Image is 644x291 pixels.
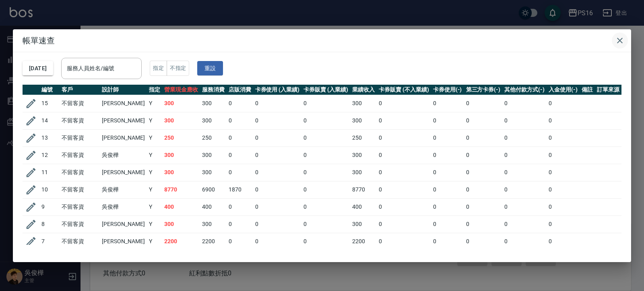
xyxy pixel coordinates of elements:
[162,164,200,181] td: 300
[377,216,431,233] td: 0
[502,95,547,112] td: 0
[547,164,580,181] td: 0
[464,85,503,95] th: 第三方卡券(-)
[502,233,547,250] td: 0
[464,198,503,216] td: 0
[431,181,464,198] td: 0
[147,216,162,233] td: Y
[162,216,200,233] td: 300
[60,181,100,198] td: 不留客資
[39,85,60,95] th: 編號
[147,129,162,147] td: Y
[39,112,60,129] td: 14
[100,85,147,95] th: 設計師
[377,147,431,164] td: 0
[253,129,302,147] td: 0
[431,198,464,216] td: 0
[502,129,547,147] td: 0
[13,29,631,52] h2: 帳單速查
[377,85,431,95] th: 卡券販賣 (不入業績)
[162,233,200,250] td: 2200
[464,164,503,181] td: 0
[431,95,464,112] td: 0
[227,164,253,181] td: 0
[547,233,580,250] td: 0
[377,112,431,129] td: 0
[100,164,147,181] td: [PERSON_NAME]
[301,112,350,129] td: 0
[200,164,227,181] td: 300
[377,129,431,147] td: 0
[200,233,227,250] td: 2200
[227,85,253,95] th: 店販消費
[350,147,377,164] td: 300
[253,233,302,250] td: 0
[547,198,580,216] td: 0
[200,181,227,198] td: 6900
[200,85,227,95] th: 服務消費
[350,216,377,233] td: 300
[253,181,302,198] td: 0
[100,216,147,233] td: [PERSON_NAME]
[301,198,350,216] td: 0
[162,112,200,129] td: 300
[150,61,167,76] button: 指定
[39,147,60,164] td: 12
[100,112,147,129] td: [PERSON_NAME]
[502,164,547,181] td: 0
[60,129,100,147] td: 不留客資
[147,164,162,181] td: Y
[547,129,580,147] td: 0
[464,216,503,233] td: 0
[580,85,595,95] th: 備註
[253,112,302,129] td: 0
[377,181,431,198] td: 0
[301,95,350,112] td: 0
[301,85,350,95] th: 卡券販賣 (入業績)
[162,147,200,164] td: 300
[464,95,503,112] td: 0
[200,95,227,112] td: 300
[39,198,60,216] td: 9
[200,112,227,129] td: 300
[431,147,464,164] td: 0
[350,233,377,250] td: 2200
[227,112,253,129] td: 0
[431,129,464,147] td: 0
[464,112,503,129] td: 0
[200,129,227,147] td: 250
[502,216,547,233] td: 0
[253,147,302,164] td: 0
[431,85,464,95] th: 卡券使用(-)
[350,112,377,129] td: 300
[23,61,53,76] button: [DATE]
[301,147,350,164] td: 0
[162,181,200,198] td: 8770
[147,198,162,216] td: Y
[301,216,350,233] td: 0
[502,181,547,198] td: 0
[162,198,200,216] td: 400
[147,95,162,112] td: Y
[350,95,377,112] td: 300
[431,216,464,233] td: 0
[227,216,253,233] td: 0
[60,164,100,181] td: 不留客資
[377,95,431,112] td: 0
[147,112,162,129] td: Y
[39,95,60,112] td: 15
[227,129,253,147] td: 0
[464,233,503,250] td: 0
[147,147,162,164] td: Y
[431,233,464,250] td: 0
[301,129,350,147] td: 0
[162,95,200,112] td: 300
[350,129,377,147] td: 250
[147,233,162,250] td: Y
[100,95,147,112] td: [PERSON_NAME]
[227,95,253,112] td: 0
[547,216,580,233] td: 0
[350,198,377,216] td: 400
[227,147,253,164] td: 0
[200,198,227,216] td: 400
